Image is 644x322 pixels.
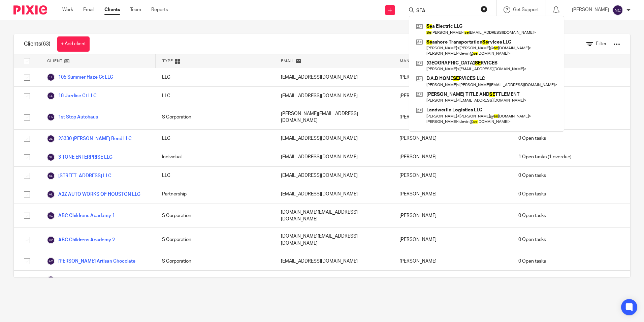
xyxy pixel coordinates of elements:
div: LLC [155,167,274,185]
div: [PERSON_NAME] [393,228,511,252]
a: 18 Jardine Ct LLC [47,92,97,100]
img: svg%3E [612,5,623,16]
input: Search [416,8,476,14]
div: [EMAIL_ADDRESS][DOMAIN_NAME] [274,167,393,185]
div: [EMAIL_ADDRESS][DOMAIN_NAME] [274,87,393,105]
span: (63) [41,41,51,47]
span: Type [162,58,173,64]
img: Pixie [13,5,47,15]
div: [PERSON_NAME][EMAIL_ADDRESS][DOMAIN_NAME] [274,105,393,129]
a: Armen's Solutions LLC [47,276,106,284]
span: Filter [596,42,607,46]
a: 1st Stop Autohaus [47,113,98,121]
div: LLC [155,130,274,148]
a: Team [130,6,141,13]
div: LLC [155,68,274,86]
div: [PERSON_NAME] [393,204,511,228]
div: LLC [155,87,274,105]
span: 0 Open tasks [518,135,546,142]
span: Client [47,58,63,64]
div: [PERSON_NAME] [393,130,511,148]
div: [PERSON_NAME] [PERSON_NAME] [393,271,511,289]
img: svg%3E [47,212,55,220]
div: [PERSON_NAME] [393,68,511,86]
a: A2Z AUTO WORKS OF HOUSTON LLC [47,190,140,198]
img: svg%3E [47,276,55,284]
a: ABC Childrens Acadamy 1 [47,212,115,220]
a: 23330 [PERSON_NAME] Bend LLC [47,135,132,143]
img: svg%3E [47,257,55,265]
a: Work [62,6,73,13]
img: svg%3E [47,92,55,100]
div: [EMAIL_ADDRESS][DOMAIN_NAME] [274,252,393,270]
img: svg%3E [47,190,55,198]
input: Select all [21,55,33,68]
div: [DOMAIN_NAME][EMAIL_ADDRESS][DOMAIN_NAME] [274,204,393,228]
div: [PERSON_NAME] [393,252,511,270]
div: [PERSON_NAME] [393,185,511,204]
img: svg%3E [47,236,55,244]
a: + Add client [57,36,90,52]
span: Manager [400,58,421,64]
div: [PERSON_NAME] [393,105,511,129]
a: Reports [151,6,168,13]
span: Get Support [513,7,539,12]
img: svg%3E [47,172,55,180]
div: [EMAIL_ADDRESS][DOMAIN_NAME] [274,148,393,166]
div: S Corporation [155,204,274,228]
div: Individual [155,148,274,166]
a: 3 TONE ENTERPRISE LLC [47,153,112,161]
button: Clear [481,6,487,12]
span: 0 Open tasks [518,236,546,243]
img: svg%3E [47,113,55,121]
span: 0 Open tasks [518,258,546,265]
div: S Corporation [155,105,274,129]
div: S Corporation [155,252,274,270]
a: [PERSON_NAME] Artisan Chocolate [47,257,135,265]
a: 105 Summer Haze Ct LLC [47,73,113,81]
div: [PERSON_NAME] [393,167,511,185]
span: 0 Open tasks [518,276,546,283]
span: 1 Open tasks [518,154,547,160]
h1: Clients [24,41,51,48]
img: svg%3E [47,135,55,143]
span: 0 Open tasks [518,172,546,179]
span: Email [281,58,294,64]
a: [STREET_ADDRESS] LLC [47,172,111,180]
a: Clients [104,6,120,13]
a: ABC Childrens Academy 2 [47,236,115,244]
span: (1 overdue) [518,154,572,160]
img: svg%3E [47,153,55,161]
div: [EMAIL_ADDRESS][DOMAIN_NAME] [274,185,393,204]
div: [EMAIL_ADDRESS][DOMAIN_NAME] [274,130,393,148]
div: [PERSON_NAME] [393,87,511,105]
div: Individual [155,271,274,289]
a: Email [83,6,94,13]
div: [DOMAIN_NAME][EMAIL_ADDRESS][DOMAIN_NAME] [274,228,393,252]
div: [EMAIL_ADDRESS][DOMAIN_NAME] [274,68,393,86]
div: Partnership [155,185,274,204]
span: 0 Open tasks [518,212,546,219]
div: S Corporation [155,228,274,252]
div: [EMAIL_ADDRESS][DOMAIN_NAME] [274,271,393,289]
span: 0 Open tasks [518,191,546,197]
p: [PERSON_NAME] [572,6,609,13]
div: [PERSON_NAME] [393,148,511,166]
img: svg%3E [47,73,55,81]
